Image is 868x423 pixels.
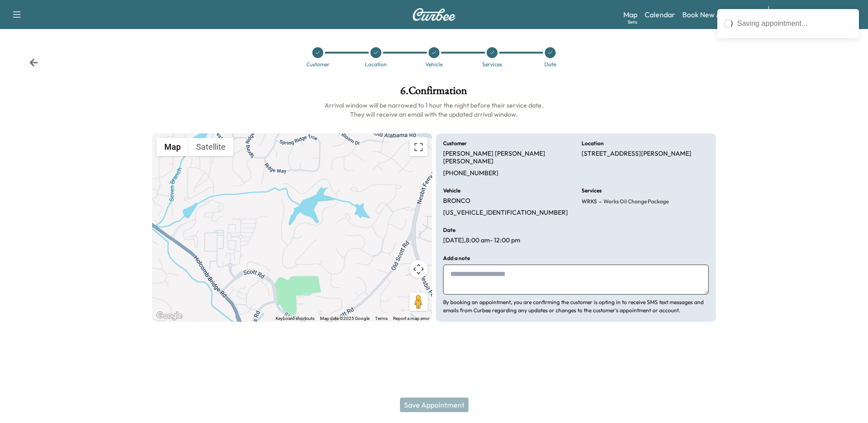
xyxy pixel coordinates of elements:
[276,315,315,322] button: Keyboard shortcuts
[425,62,443,67] div: Vehicle
[443,141,467,146] h6: Customer
[602,198,669,205] span: Works Oil Change Package
[152,101,716,119] h6: Arrival window will be narrowed to 1 hour the night before their service date. They will receive ...
[544,62,556,67] div: Date
[412,8,456,21] img: Curbee Logo
[482,62,502,67] div: Services
[409,260,428,278] button: Map camera controls
[623,9,637,20] a: MapBeta
[320,316,370,321] span: Map data ©2025 Google
[393,316,429,321] a: Report a map error
[365,62,387,67] div: Location
[443,150,571,166] p: [PERSON_NAME] [PERSON_NAME] [PERSON_NAME]
[157,138,188,156] button: Show street map
[443,227,455,233] h6: Date
[443,188,460,193] h6: Vehicle
[645,9,675,20] a: Calendar
[443,197,470,205] p: BRONCO
[154,310,184,322] a: Open this area in Google Maps (opens a new window)
[409,293,428,311] button: Drag Pegman onto the map to open Street View
[443,209,568,217] p: [US_VEHICLE_IDENTIFICATION_NUMBER]
[443,236,520,245] p: [DATE] , 8:00 am - 12:00 pm
[582,141,604,146] h6: Location
[375,316,388,321] a: Terms (opens in new tab)
[597,197,602,206] span: -
[154,310,184,322] img: Google
[188,138,233,156] button: Show satellite imagery
[682,9,759,20] a: Book New Appointment
[582,188,602,193] h6: Services
[737,18,853,29] div: Saving appointment...
[443,169,498,177] p: [PHONE_NUMBER]
[628,19,637,25] div: Beta
[409,138,428,156] button: Toggle fullscreen view
[443,256,470,261] h6: Add a note
[582,198,597,205] span: WRKS
[29,58,38,67] div: Back
[443,298,709,315] p: By booking an appointment, you are confirming the customer is opting in to receive SMS text messa...
[152,85,716,101] h1: 6 . Confirmation
[306,62,330,67] div: Customer
[582,150,691,158] p: [STREET_ADDRESS][PERSON_NAME]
